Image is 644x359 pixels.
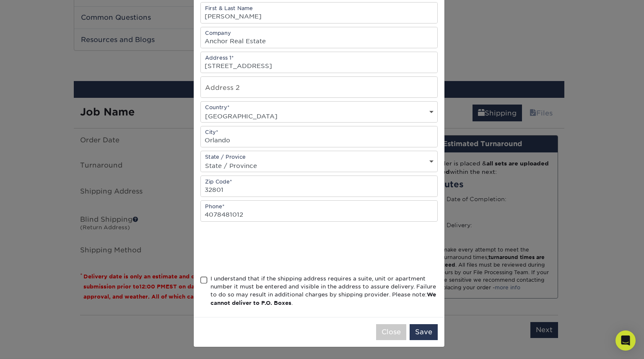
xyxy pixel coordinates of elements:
[410,324,438,340] button: Save
[210,275,438,307] div: I understand that if the shipping address requires a suite, unit or apartment number it must be e...
[376,324,406,340] button: Close
[210,291,436,306] b: We cannot deliver to P.O. Boxes
[200,232,328,265] iframe: reCAPTCHA
[615,330,636,351] div: Open Intercom Messenger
